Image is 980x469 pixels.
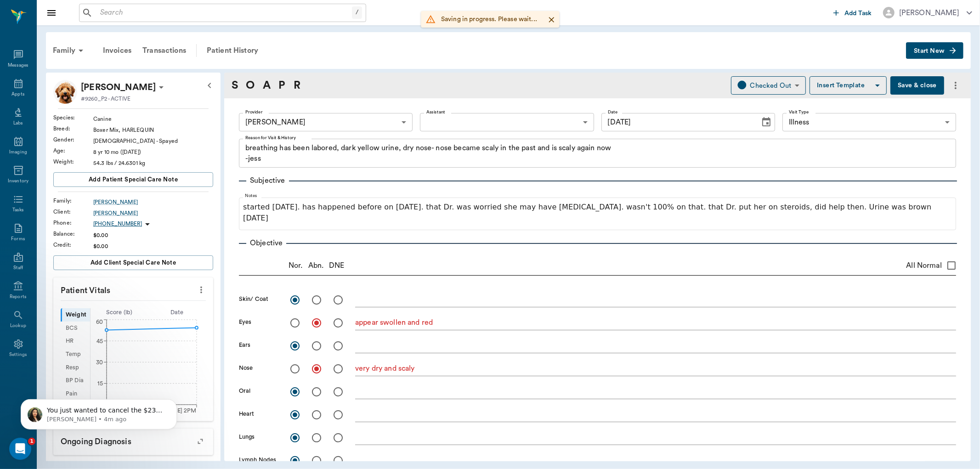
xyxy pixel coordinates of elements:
[11,91,24,98] div: Appts
[53,124,93,133] div: Breed :
[11,236,25,243] div: Forms
[757,113,776,131] button: Choose date, selected date is Aug 18, 2025
[61,348,90,361] div: Temp
[13,120,23,127] div: Labs
[93,198,213,206] a: [PERSON_NAME]
[53,219,93,227] div: Phone :
[89,175,178,185] span: Add patient Special Care Note
[93,148,213,156] div: 8 yr 10 mo ([DATE])
[42,4,61,22] button: Close drawer
[239,113,413,131] div: [PERSON_NAME]
[91,258,176,268] span: Add client Special Care Note
[601,113,754,131] input: MM/DD/YYYY
[246,175,289,186] p: Subjective
[96,360,103,365] tspan: 30
[148,308,206,317] div: Date
[8,62,29,69] div: Messages
[81,95,130,103] p: #9260_P2 - ACTIVE
[239,387,250,395] label: Oral
[53,197,93,205] div: Family :
[53,255,213,270] button: Add client Special Care Note
[263,77,271,94] a: A
[61,335,90,348] div: HR
[194,282,209,298] button: more
[91,308,148,317] div: Score ( lb )
[830,4,876,21] button: Add Task
[96,338,103,344] tspan: 45
[96,319,103,325] tspan: 60
[28,438,35,445] span: 1
[61,361,90,374] div: Resp
[9,438,31,460] iframe: Intercom live chat
[245,135,296,141] label: Reason for Visit & History
[246,237,286,249] p: Objective
[899,7,959,18] div: [PERSON_NAME]
[308,260,324,271] p: Abn.
[53,113,93,122] div: Species :
[96,6,352,19] input: Search
[239,410,255,418] label: Heart
[53,241,93,249] div: Credit :
[53,158,93,166] div: Weight :
[53,277,213,300] p: Patient Vitals
[201,40,264,62] div: Patient History
[53,80,77,104] img: Profile Image
[355,317,956,328] textarea: appear swollen and red
[61,374,90,388] div: BP Dia
[355,363,956,374] textarea: very dry and scaly
[97,40,137,62] a: Invoices
[608,109,617,115] label: Date
[441,11,537,28] div: Saving in progress. Please wait...
[239,364,253,372] label: Nose
[81,80,156,95] p: [PERSON_NAME]
[93,115,213,123] div: Canine
[93,231,213,239] div: $0.00
[93,220,142,228] p: [PHONE_NUMBER]
[10,322,26,329] div: Lookup
[93,209,213,217] a: [PERSON_NAME]
[61,308,90,322] div: Weight
[239,295,268,303] label: Skin/ Coat
[906,260,942,271] span: All Normal
[93,159,213,167] div: 54.3 lbs / 24.6301 kg
[906,42,963,59] button: Start New
[61,322,90,335] div: BCS
[246,77,255,94] a: O
[47,40,92,62] div: Family
[239,456,276,464] label: Lymph Nodes
[278,77,285,94] a: P
[93,126,213,134] div: Boxer Mix, HARLEQUIN
[53,208,93,216] div: Client :
[93,242,213,250] div: $0.00
[9,149,27,156] div: Imaging
[81,80,156,95] div: Riley REYNOLDS
[12,207,24,214] div: Tasks
[8,178,28,185] div: Inventory
[294,77,300,94] a: R
[10,294,27,300] div: Reports
[352,6,362,19] div: /
[243,202,952,224] p: started [DATE]. has happened before on [DATE]. that Dr. was worried she may have [MEDICAL_DATA]. ...
[7,380,191,444] iframe: Intercom notifications message
[810,76,887,95] button: Insert Template
[239,433,255,441] label: Lungs
[232,77,238,94] a: S
[544,13,558,27] button: Close
[137,40,192,62] a: Transactions
[239,318,251,326] label: Eyes
[13,265,23,271] div: Staff
[750,80,792,91] div: Checked Out
[53,172,213,187] button: Add patient Special Care Note
[789,109,809,115] label: Visit Type
[426,109,445,115] label: Assistant
[239,341,250,349] label: Ears
[53,136,93,144] div: Gender :
[53,230,93,238] div: Balance :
